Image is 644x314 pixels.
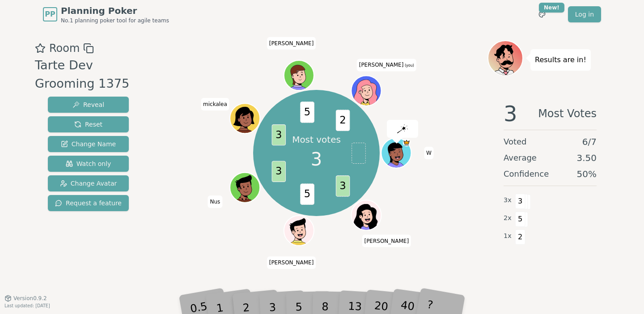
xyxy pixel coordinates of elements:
span: Click to change your name [201,98,229,110]
img: reveal [397,124,407,133]
button: New! [534,6,550,22]
span: Request a feature [55,199,122,208]
span: Change Avatar [60,179,117,188]
span: Reveal [72,100,104,109]
span: Last updated: [DATE] [4,303,50,308]
span: Click to change your name [357,59,416,72]
span: Watch only [66,159,111,168]
span: (you) [403,64,414,68]
button: Version0.9.2 [4,295,47,302]
span: No.1 planning poker tool for agile teams [61,17,169,24]
span: 3 [271,124,286,145]
span: Version 0.9.2 [13,295,47,302]
button: Request a feature [48,195,129,211]
span: 3 [335,175,350,196]
div: Tarte Dev Grooming 1375 [35,56,145,93]
span: W is the host [402,139,410,147]
div: New! [539,3,564,13]
span: 3 [311,146,322,173]
span: Most Votes [538,103,597,124]
span: 2 [515,229,525,245]
span: Click to change your name [362,235,411,247]
span: 50 % [577,168,597,180]
span: Confidence [504,168,549,180]
a: PPPlanning PokerNo.1 planning poker tool for agile teams [43,4,169,24]
span: 3 [504,103,517,124]
a: Log in [568,6,601,22]
span: 5 [515,212,525,227]
button: Change Avatar [48,175,129,191]
span: 5 [300,102,314,123]
span: Click to change your name [267,37,316,50]
span: Click to change your name [208,195,223,208]
span: Room [49,40,80,56]
span: 2 x [504,213,512,223]
span: 1 x [504,231,512,241]
p: Most votes [292,133,341,146]
span: Change Name [61,140,116,149]
span: PP [45,9,55,20]
span: Voted [504,136,527,148]
span: Click to change your name [424,147,434,159]
span: 5 [300,183,314,204]
span: 3 [271,161,286,182]
button: Change Name [48,136,129,152]
p: Results are in! [535,54,586,66]
span: 3 [515,194,525,209]
button: Reveal [48,97,129,113]
span: Reset [74,120,102,129]
span: 3 x [504,195,512,205]
button: Watch only [48,156,129,172]
button: Add as favourite [35,40,46,56]
span: Click to change your name [267,256,316,269]
button: Click to change your avatar [352,77,380,105]
span: 6 / 7 [582,136,597,148]
span: Planning Poker [61,4,169,17]
span: 2 [335,110,350,131]
button: Reset [48,116,129,132]
span: Average [504,152,537,164]
span: 3.50 [576,152,597,164]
